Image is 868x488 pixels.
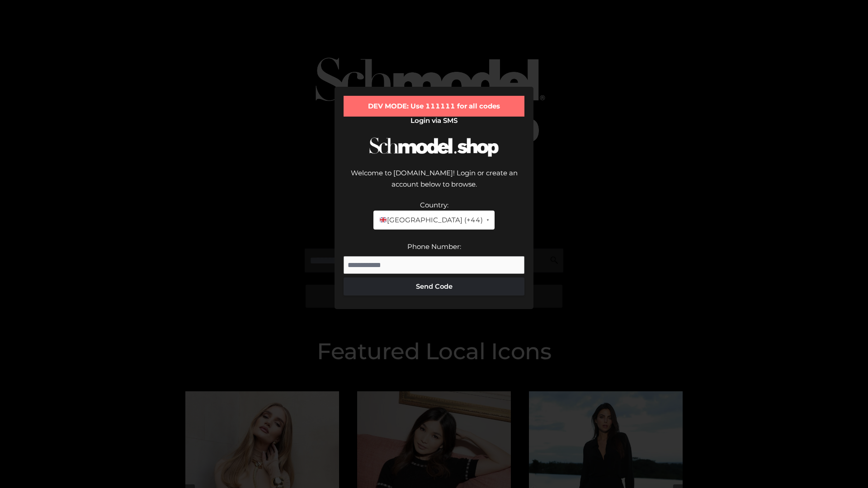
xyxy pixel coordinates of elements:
button: Send Code [344,277,524,296]
label: Phone Number: [407,242,461,251]
h2: Login via SMS [344,117,524,125]
img: Schmodel Logo [366,129,502,165]
img: 🇬🇧 [380,216,387,223]
div: Welcome to [DOMAIN_NAME]! Login or create an account below to browse. [344,167,524,199]
label: Country: [420,201,448,209]
span: [GEOGRAPHIC_DATA] (+44) [379,214,482,226]
div: DEV MODE: Use 111111 for all codes [344,96,524,117]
